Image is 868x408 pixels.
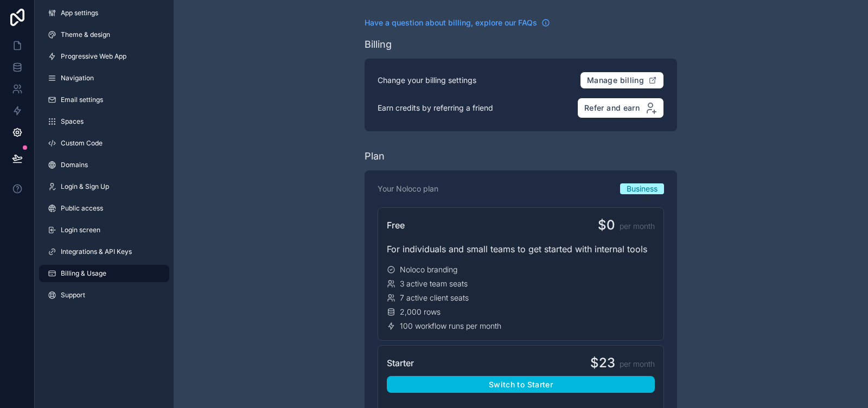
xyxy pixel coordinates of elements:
a: Have a question about billing, explore our FAQs [365,17,550,28]
span: 100 workflow runs per month [400,321,501,331]
a: Login & Sign Up [39,178,169,195]
span: Starter [387,356,414,369]
span: Email settings [61,95,103,104]
p: Change your billing settings [378,75,476,86]
span: Progressive Web App [61,52,126,61]
span: Navigation [61,74,94,82]
span: Noloco branding [400,264,457,275]
a: Public access [39,200,169,217]
a: Login screen [39,221,169,239]
span: Spaces [61,117,84,126]
span: per month [620,359,655,369]
span: 7 active client seats [400,292,469,303]
p: Your Noloco plan [378,183,438,194]
a: Navigation [39,69,169,87]
a: Domains [39,156,169,174]
button: Manage billing [580,72,664,89]
a: Integrations & API Keys [39,243,169,260]
span: Business [627,183,658,194]
a: Email settings [39,91,169,109]
span: Manage billing [587,75,644,85]
span: Refer and earn [584,103,640,113]
a: Progressive Web App [39,48,169,65]
a: Support [39,286,169,304]
div: Billing [365,37,392,52]
span: Domains [61,161,88,169]
button: Switch to Starter [387,376,655,393]
div: Plan [365,149,385,164]
span: Theme & design [61,30,110,39]
span: Free [387,219,405,232]
span: 2,000 rows [400,307,441,317]
span: Login & Sign Up [61,182,109,191]
span: App settings [61,9,98,17]
span: Public access [61,204,103,213]
span: $23 [590,354,615,372]
span: Support [61,291,85,299]
span: Billing & Usage [61,269,106,278]
a: Spaces [39,113,169,130]
a: App settings [39,4,169,22]
span: per month [620,221,655,232]
p: Earn credits by referring a friend [378,103,493,113]
span: Custom Code [61,139,103,148]
span: Integrations & API Keys [61,247,132,256]
button: Refer and earn [577,98,664,118]
span: Have a question about billing, explore our FAQs [365,17,537,28]
span: $0 [598,216,615,234]
a: Billing & Usage [39,265,169,282]
span: Login screen [61,226,100,234]
span: 3 active team seats [400,278,468,289]
a: Theme & design [39,26,169,43]
div: For individuals and small teams to get started with internal tools [387,243,655,256]
a: Custom Code [39,135,169,152]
